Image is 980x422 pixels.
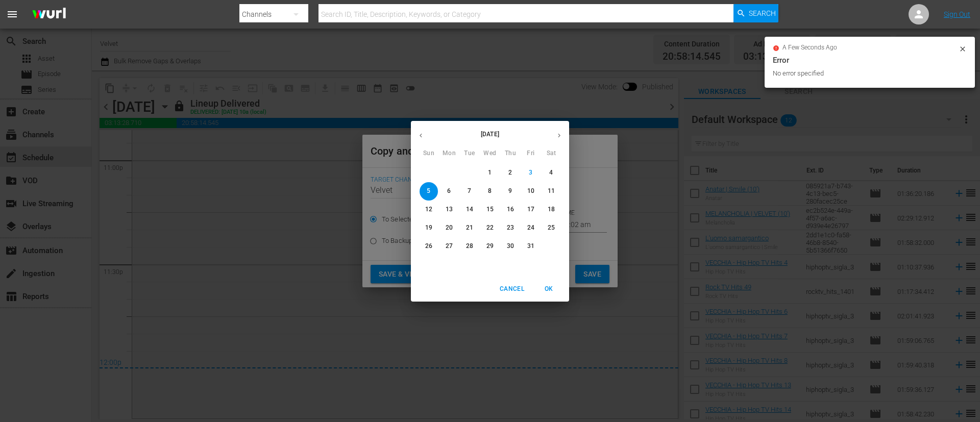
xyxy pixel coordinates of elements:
[542,201,560,219] button: 18
[447,187,451,195] p: 6
[501,219,520,237] button: 23
[481,182,499,201] button: 8
[481,237,499,256] button: 29
[460,148,479,159] span: Tue
[944,10,970,18] a: Sign Out
[501,148,520,159] span: Thu
[507,242,514,251] p: 30
[420,219,438,237] button: 19
[488,168,492,177] p: 1
[532,281,565,297] button: OK
[481,148,499,159] span: Wed
[501,164,520,182] button: 2
[440,148,458,159] span: Mon
[508,187,512,195] p: 9
[24,3,73,27] img: ans4CAIJ8jUAAAAAAAAAAAAAAAAAAAAAAAAgQb4GAAAAAAAAAAAAAAAAAAAAAAAAJMjXAAAAAAAAAAAAAAAAAAAAAAAAgAT5G...
[773,54,967,66] div: Error
[529,168,532,177] p: 3
[481,201,499,219] button: 15
[507,205,514,214] p: 16
[501,201,520,219] button: 16
[542,219,560,237] button: 25
[548,187,555,195] p: 11
[440,237,458,256] button: 27
[488,187,492,195] p: 8
[6,8,18,20] span: menu
[425,205,432,214] p: 12
[486,242,494,251] p: 29
[549,168,553,177] p: 4
[440,201,458,219] button: 13
[486,224,494,232] p: 22
[548,205,555,214] p: 18
[481,164,499,182] button: 1
[522,182,540,201] button: 10
[420,148,438,159] span: Sun
[431,130,549,139] p: [DATE]
[501,237,520,256] button: 30
[496,281,528,297] button: Cancel
[466,224,473,232] p: 21
[522,237,540,256] button: 31
[749,4,776,22] span: Search
[466,242,473,251] p: 28
[481,219,499,237] button: 22
[460,237,479,256] button: 28
[425,224,432,232] p: 19
[527,205,534,214] p: 17
[486,205,494,214] p: 15
[773,68,956,79] div: No error specified
[522,148,540,159] span: Fri
[507,224,514,232] p: 23
[536,284,561,294] span: OK
[522,164,540,182] button: 3
[420,237,438,256] button: 26
[548,224,555,232] p: 25
[468,187,471,195] p: 7
[527,187,534,195] p: 10
[446,205,453,214] p: 13
[527,224,534,232] p: 24
[527,242,534,251] p: 31
[542,148,560,159] span: Sat
[522,201,540,219] button: 17
[427,187,430,195] p: 5
[425,242,432,251] p: 26
[440,182,458,201] button: 6
[542,164,560,182] button: 4
[460,182,479,201] button: 7
[501,182,520,201] button: 9
[522,219,540,237] button: 24
[508,168,512,177] p: 2
[460,219,479,237] button: 21
[542,182,560,201] button: 11
[446,242,453,251] p: 27
[460,201,479,219] button: 14
[440,219,458,237] button: 20
[420,201,438,219] button: 12
[500,284,524,294] span: Cancel
[466,205,473,214] p: 14
[446,224,453,232] p: 20
[782,44,837,52] span: a few seconds ago
[420,182,438,201] button: 5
